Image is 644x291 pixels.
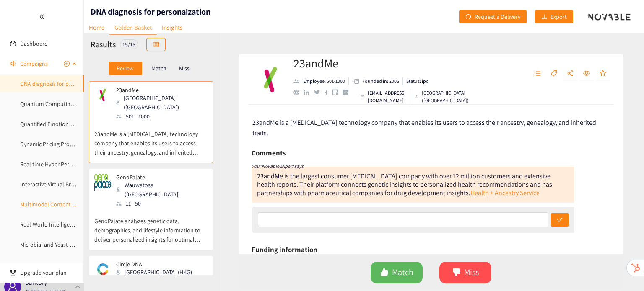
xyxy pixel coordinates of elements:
img: Snapshot of the company's website [94,174,111,191]
a: Home [84,21,109,34]
span: trophy [10,270,16,276]
button: tag [546,67,561,80]
span: unordered-list [534,70,541,77]
p: [EMAIL_ADDRESS][DOMAIN_NAME] [368,89,408,104]
iframe: Chat Widget [602,251,644,291]
span: like [380,268,389,278]
i: Your Novable Expert says [252,163,304,169]
p: Review [117,65,134,72]
a: linkedin [304,90,314,95]
span: Campaigns [20,55,48,72]
a: Golden Basket [109,21,157,35]
button: redoRequest a Delivery [459,10,527,23]
span: tag [551,70,557,77]
a: google maps [332,89,343,95]
p: 23andMe [116,87,202,93]
button: downloadExport [535,10,573,23]
span: double-left [39,14,45,20]
a: Microbial and Yeast-Driven Technologies for Food & Beverage Innovation [20,241,199,248]
span: table [153,41,159,48]
div: [GEOGRAPHIC_DATA] (HKG) [116,268,197,277]
span: Upgrade your plan [20,264,77,281]
h2: Results [91,39,116,50]
div: 11 - 50 [116,199,207,208]
button: dislikeMiss [439,262,491,283]
span: Miss [464,266,479,279]
a: Quantum Computing for marketing [20,100,109,108]
span: check [557,217,563,224]
button: star [595,67,610,80]
p: Circle DNA [116,261,192,268]
span: redo [465,14,471,21]
button: eye [579,67,594,80]
a: twitter [314,90,325,94]
a: Interactive Virtual Brand Ambassadair [20,180,114,188]
button: likeMatch [371,262,423,283]
a: DNA diagnosis for personaization [20,80,103,88]
div: [GEOGRAPHIC_DATA] ([GEOGRAPHIC_DATA]) [116,93,207,112]
p: Founded in: 2006 [362,77,399,85]
p: GenoPalate analyzes genetic data, demographics, and lifestyle information to deliver personalized... [94,208,208,244]
a: Health + Ancestry Service [470,188,540,197]
button: share-alt [563,67,578,80]
img: Snapshot of the company's website [94,87,111,103]
p: Employee: 501-1000 [303,77,345,85]
span: Match [392,266,413,279]
p: Match [151,65,166,72]
p: GenoPalate [116,174,202,180]
span: dislike [452,268,461,278]
span: eye [583,70,590,77]
a: Dashboard [20,40,48,47]
a: Dynamic Pricing Promotion based on AI x Big Retail Data [20,140,160,148]
div: 501 - 1000 [116,112,207,121]
li: Founded in year [349,77,403,85]
span: download [541,14,547,21]
h6: Funding information [252,243,317,256]
a: Real-World Intelligence [20,221,78,228]
button: table [146,38,166,51]
span: Export [551,12,567,21]
div: 23andMe is the largest consumer [MEDICAL_DATA] company with over 12 million customers and extensi... [257,172,552,197]
div: [GEOGRAPHIC_DATA] ([GEOGRAPHIC_DATA]) [415,89,471,104]
a: Multimodal Content Creation [20,201,93,208]
p: 23andMe is a [MEDICAL_DATA] technology company that enables its users to access their ancestry, g... [94,121,208,157]
li: Employees [293,77,349,85]
p: Miss [179,65,190,72]
a: facebook [325,90,333,95]
span: star [600,70,606,77]
a: Content Creation [20,261,63,268]
div: Wauwatosa ([GEOGRAPHIC_DATA]) [116,180,207,199]
a: crunchbase [343,90,353,95]
li: Status [403,77,429,85]
a: Insights [157,21,187,34]
a: Real time Hyper Personalized Marketing [20,160,119,168]
button: unordered-list [530,67,545,80]
span: sound [10,61,16,67]
a: Quantified Emotional Insight [20,120,92,128]
button: check [551,213,569,227]
h6: Comments [252,147,286,159]
span: Request a Delivery [475,12,520,21]
h2: 23andMe [293,55,462,72]
div: 15 / 15 [120,39,138,49]
p: Status: ipo [406,77,429,85]
span: share-alt [567,70,574,77]
span: 23andMe is a [MEDICAL_DATA] technology company that enables its users to access their ancestry, g... [252,118,596,137]
img: Company Logo [254,63,287,96]
img: Snapshot of the company's website [94,261,111,278]
h1: DNA diagnosis for personaization [91,6,210,18]
span: plus-circle [64,61,70,67]
a: website [293,90,304,95]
